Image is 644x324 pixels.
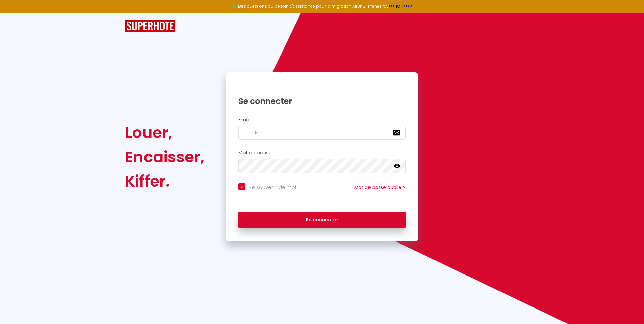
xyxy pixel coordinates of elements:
[238,117,406,123] h2: Email
[125,145,204,169] div: Encaisser,
[354,184,406,191] a: Mot de passe oublié ?
[238,150,406,156] h2: Mot de passe
[125,121,204,145] div: Louer,
[238,212,406,228] button: Se connecter
[125,169,204,193] div: Kiffer.
[238,96,406,106] h1: Se connecter
[389,3,412,9] a: >>> ICI <<<<
[125,20,175,32] img: SuperHote logo
[238,126,406,140] input: Ton Email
